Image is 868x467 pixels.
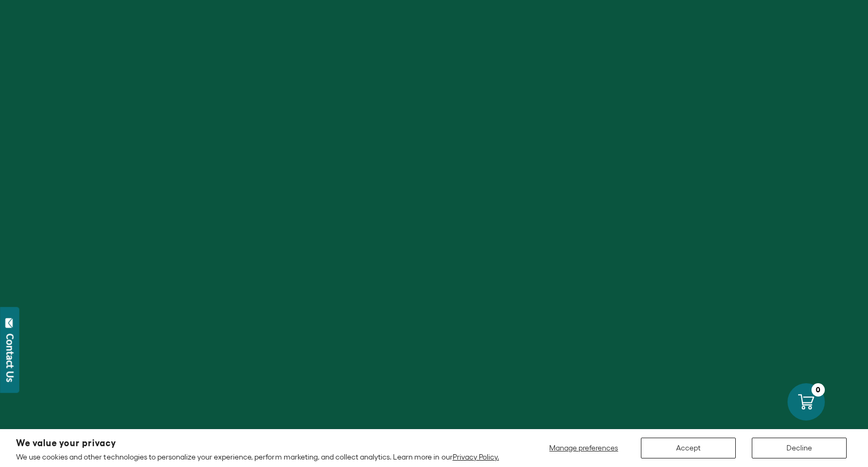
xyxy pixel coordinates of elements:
[453,453,499,461] a: Privacy Policy.
[5,334,15,382] div: Contact Us
[16,452,499,462] p: We use cookies and other technologies to personalize your experience, perform marketing, and coll...
[752,438,847,458] button: Decline
[641,438,736,458] button: Accept
[811,383,825,397] div: 0
[543,438,625,458] button: Manage preferences
[16,439,499,448] h2: We value your privacy
[549,444,618,452] span: Manage preferences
